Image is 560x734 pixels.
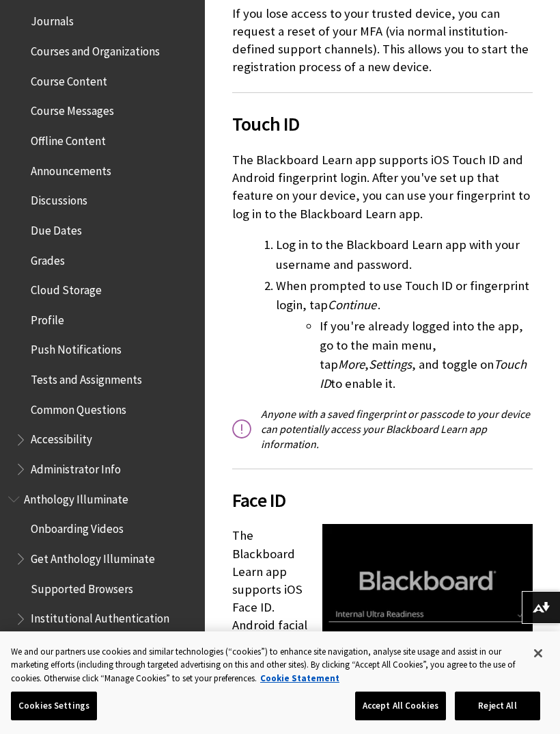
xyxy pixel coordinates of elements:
[31,398,126,417] span: Common Questions
[338,356,365,372] span: More
[31,189,87,207] span: Discussions
[31,607,169,626] span: Institutional Authentication
[232,151,533,223] p: The Blackboard Learn app supports iOS Touch ID and Android fingerprint login. After you've set up...
[523,638,553,668] button: Close
[31,40,160,58] span: Courses and Organizations
[232,109,533,138] span: Touch ID
[31,10,74,29] span: Journals
[232,486,533,514] span: Face ID
[320,317,533,393] li: If you're already logged into the app, go to the main menu, tap , , and toggle on to enable it.
[355,692,446,720] button: Accept All Cookies
[320,356,527,391] span: Touch ID
[24,488,128,506] span: Anthology Illuminate
[31,219,82,237] span: Due Dates
[31,577,133,596] span: Supported Browsers
[369,356,412,372] span: Settings
[232,406,533,452] p: Anyone with a saved fingerprint or passcode to your device can potentially access your Blackboard...
[31,129,106,148] span: Offline Content
[276,235,533,274] li: Log in to the Blackboard Learn app with your username and password.
[31,547,155,566] span: Get Anthology Illuminate
[260,672,339,684] a: More information about your privacy, opens in a new tab
[31,368,142,386] span: Tests and Assignments
[11,692,97,720] button: Cookies Settings
[31,339,122,357] span: Push Notifications
[11,645,521,685] div: We and our partners use cookies and similar technologies (“cookies”) to enhance site navigation, ...
[455,692,540,720] button: Reject All
[31,458,121,476] span: Administrator Info
[232,5,533,77] p: If you lose access to your trusted device, you can request a reset of your MFA (via normal instit...
[31,278,102,297] span: Cloud Storage
[31,249,65,267] span: Grades
[31,100,114,118] span: Course Messages
[31,159,111,178] span: Announcements
[328,297,376,313] span: Continue
[31,518,124,536] span: Onboarding Videos
[276,276,533,393] li: When prompted to use Touch ID or fingerprint login, tap .
[31,70,107,88] span: Course Content
[31,309,64,327] span: Profile
[31,428,92,447] span: Accessibility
